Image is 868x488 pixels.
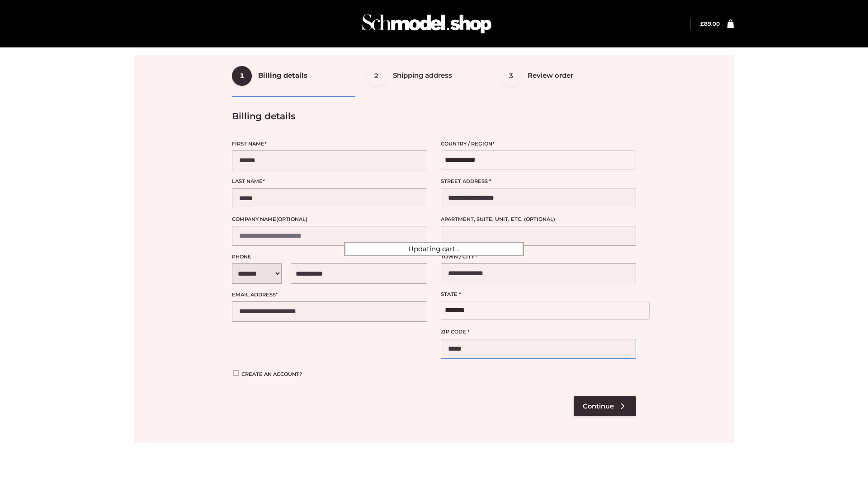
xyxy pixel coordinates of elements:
img: Schmodel Admin 964 [359,6,495,42]
span: £ [700,20,704,27]
div: Updating cart... [344,242,524,256]
a: £89.00 [700,20,720,27]
bdi: 89.00 [700,20,720,27]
